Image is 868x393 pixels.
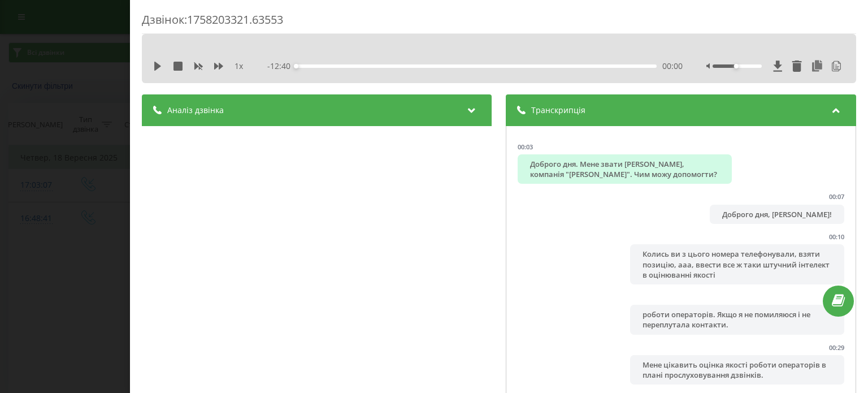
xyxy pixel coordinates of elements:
div: 00:29 [829,343,844,352]
div: роботи операторів. Якщо я не помиляюся і не переплутала контакти. [631,305,844,334]
span: - 12:40 [268,61,297,72]
div: Доброго дня, [PERSON_NAME]! [710,205,844,224]
div: Accessibility label [294,64,299,68]
span: 1 x [235,61,243,72]
div: Колись ви з цього номера телефонували, взяти позицію, ааа, ввести все ж таки штучний інтелект в о... [631,244,844,284]
div: Дзвінок : 1758203321.63553 [142,12,856,34]
div: 00:03 [518,142,533,151]
div: Accessibility label [734,64,739,68]
span: Транскрипція [532,105,586,116]
div: 00:07 [829,192,844,201]
div: Мене цікавить оцінка якості роботи операторів в плані прослуховування дзвінків. [631,355,844,385]
div: Доброго дня. Мене звати [PERSON_NAME], компанія "[PERSON_NAME]". Чим можу допомогти? [518,154,732,184]
span: 00:00 [662,61,683,72]
div: 00:10 [829,232,844,241]
span: Аналіз дзвінка [167,105,224,116]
